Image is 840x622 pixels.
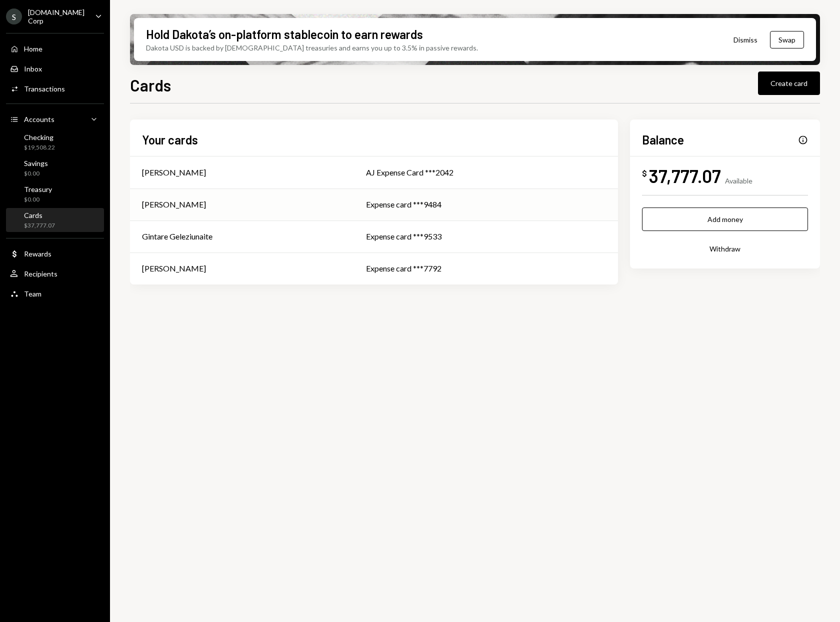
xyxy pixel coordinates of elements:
[642,168,647,178] div: $
[24,169,48,178] div: $0.00
[758,71,820,95] button: Create card
[24,84,65,93] div: Transactions
[142,262,206,274] div: [PERSON_NAME]
[770,31,804,48] button: Swap
[6,156,104,180] a: Savings$0.00
[366,262,606,274] div: Expense card ***7792
[6,39,104,57] a: Home
[721,28,770,51] button: Dismiss
[366,230,606,242] div: Expense card ***9533
[642,131,684,148] h2: Balance
[24,44,42,53] div: Home
[6,244,104,262] a: Rewards
[24,159,48,167] div: Savings
[24,249,51,258] div: Rewards
[6,182,104,206] a: Treasury$0.00
[142,131,198,148] h2: Your cards
[24,269,57,278] div: Recipients
[28,8,87,25] div: [DOMAIN_NAME] Corp
[130,75,171,95] h1: Cards
[24,289,41,298] div: Team
[146,26,423,42] div: Hold Dakota’s on-platform stablecoin to earn rewards
[6,79,104,97] a: Transactions
[24,64,42,73] div: Inbox
[6,264,104,282] a: Recipients
[725,176,752,185] div: Available
[642,207,808,231] button: Add money
[142,198,206,210] div: [PERSON_NAME]
[146,42,478,53] div: Dakota USD is backed by [DEMOGRAPHIC_DATA] treasuries and earns you up to 3.5% in passive rewards.
[24,221,55,230] div: $37,777.07
[142,230,212,242] div: Gintare Geleziunaite
[6,208,104,232] a: Cards$37,777.07
[6,59,104,77] a: Inbox
[366,198,606,210] div: Expense card ***9484
[24,185,52,193] div: Treasury
[24,143,55,152] div: $19,508.22
[6,284,104,302] a: Team
[24,195,52,204] div: $0.00
[24,133,55,141] div: Checking
[649,164,721,187] div: 37,777.07
[142,166,206,178] div: [PERSON_NAME]
[642,237,808,260] button: Withdraw
[366,166,606,178] div: AJ Expense Card ***2042
[6,130,104,154] a: Checking$19,508.22
[24,115,54,123] div: Accounts
[24,211,55,219] div: Cards
[6,110,104,128] a: Accounts
[6,8,22,24] div: S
